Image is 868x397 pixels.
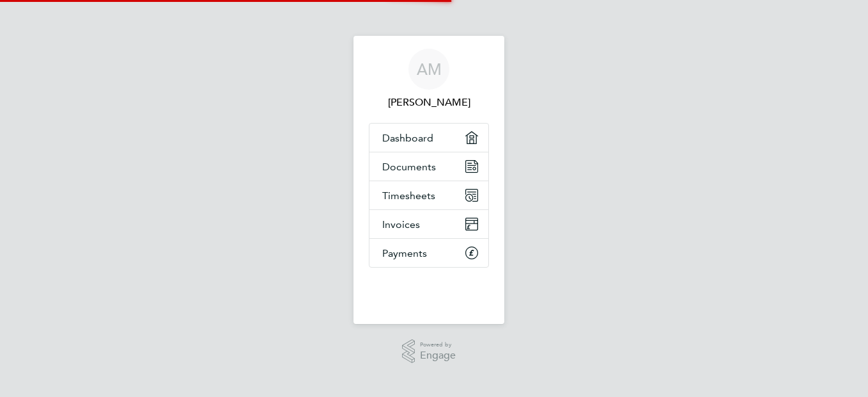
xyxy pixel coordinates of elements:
[369,280,489,301] img: fastbook-logo-retina.png
[382,218,420,231] span: Invoices
[369,49,489,110] a: AM[PERSON_NAME]
[369,152,488,181] a: Documents
[369,181,488,209] a: Timesheets
[369,210,488,238] a: Invoices
[369,280,489,301] a: Go to home page
[417,61,442,77] span: AM
[382,247,427,259] span: Payments
[420,339,456,350] span: Powered by
[382,190,435,202] span: Timesheets
[369,124,488,152] a: Dashboard
[369,95,489,110] span: Appolinaire Mayele
[402,339,456,364] a: Powered byEngage
[369,239,488,267] a: Payments
[420,350,456,361] span: Engage
[382,161,436,173] span: Documents
[353,36,504,324] nav: Main navigation
[382,132,433,144] span: Dashboard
